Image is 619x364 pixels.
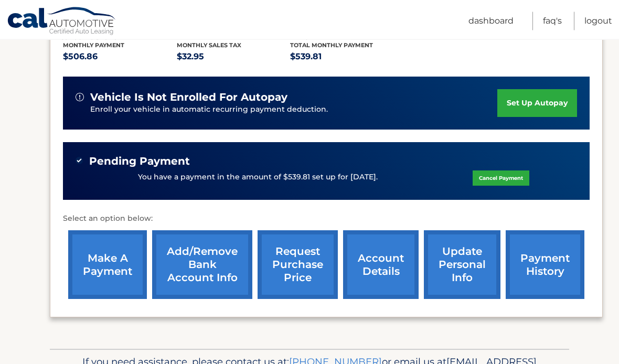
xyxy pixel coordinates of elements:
[7,7,117,37] a: Cal Automotive
[89,155,190,168] span: Pending Payment
[497,90,577,117] a: set up autopay
[424,231,500,299] a: update personal info
[63,50,177,65] p: $506.86
[63,213,590,226] p: Select an option below:
[584,12,612,30] a: Logout
[258,231,338,299] a: request purchase price
[473,171,529,186] a: Cancel Payment
[76,157,83,165] img: check-green.svg
[177,42,241,49] span: Monthly sales Tax
[68,231,147,299] a: make a payment
[290,50,404,65] p: $539.81
[63,42,124,49] span: Monthly Payment
[543,12,562,30] a: FAQ's
[152,231,252,299] a: Add/Remove bank account info
[90,104,497,116] p: Enroll your vehicle in automatic recurring payment deduction.
[177,50,291,65] p: $32.95
[468,12,514,30] a: Dashboard
[76,93,84,102] img: alert-white.svg
[138,172,378,184] p: You have a payment in the amount of $539.81 set up for [DATE].
[290,42,373,49] span: Total Monthly Payment
[506,231,584,299] a: payment history
[343,231,419,299] a: account details
[90,91,287,104] span: vehicle is not enrolled for autopay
